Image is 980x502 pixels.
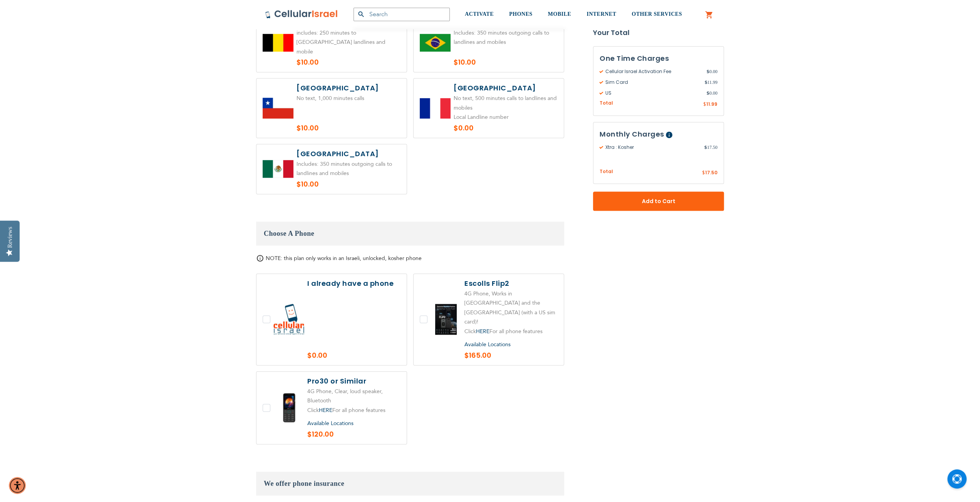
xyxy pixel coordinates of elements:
span: Choose A Phone [264,230,314,237]
span: $ [704,144,707,151]
span: 0.00 [707,68,717,75]
span: Total [600,168,613,175]
span: ACTIVATE [465,11,494,17]
span: Xtra : Kosher [600,144,704,151]
span: 17.50 [705,169,717,176]
span: Sim Card [600,79,704,86]
button: Add to Cart [593,192,724,211]
span: US [600,90,707,97]
span: 0.00 [707,90,717,97]
span: OTHER SERVICES [632,11,682,17]
span: Help [666,132,672,138]
div: Accessibility Menu [9,477,26,494]
span: PHONES [509,11,533,17]
span: Total [600,100,613,107]
span: $ [702,170,705,177]
a: HERE [476,328,489,335]
span: $ [704,79,707,86]
span: Monthly Charges [600,129,664,139]
a: Available Locations [307,420,353,427]
span: NOTE: this plan only works in an Israeli, unlocked, kosher phone [266,255,422,262]
span: $ [707,90,709,97]
h3: We offer phone insurance [256,472,564,495]
h3: One Time Charges [600,53,717,64]
input: Search [353,8,450,21]
span: Add to Cart [618,197,699,205]
span: 11.99 [704,79,717,86]
div: Reviews [7,227,13,248]
span: 11.99 [706,101,717,107]
a: HERE [319,407,332,414]
span: $ [707,68,709,75]
span: $ [703,101,706,108]
img: Cellular Israel Logo [265,10,338,19]
span: INTERNET [586,11,616,17]
a: Available Locations [464,341,511,348]
span: 17.50 [704,144,717,151]
span: Cellular Israel Activation Fee [600,68,707,75]
strong: Your Total [593,27,724,38]
span: MOBILE [548,11,571,17]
